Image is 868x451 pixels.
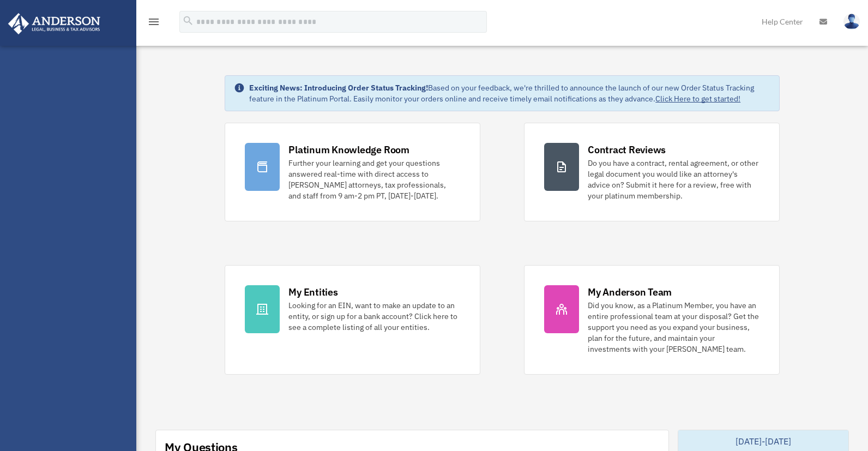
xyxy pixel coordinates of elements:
div: Did you know, as a Platinum Member, you have an entire professional team at your disposal? Get th... [588,300,759,354]
div: Platinum Knowledge Room [288,143,409,157]
strong: Exciting News: Introducing Order Status Tracking! [249,83,428,93]
div: Do you have a contract, rental agreement, or other legal document you would like an attorney's ad... [588,158,759,201]
div: Looking for an EIN, want to make an update to an entity, or sign up for a bank account? Click her... [288,300,460,333]
div: My Entities [288,285,337,299]
div: My Anderson Team [588,285,672,299]
a: Contract Reviews Do you have a contract, rental agreement, or other legal document you would like... [524,123,780,221]
div: Based on your feedback, we're thrilled to announce the launch of our new Order Status Tracking fe... [249,82,770,104]
div: Contract Reviews [588,143,666,157]
a: Click Here to get started! [655,94,740,104]
i: menu [147,15,160,28]
a: Platinum Knowledge Room Further your learning and get your questions answered real-time with dire... [225,123,480,221]
img: Anderson Advisors Platinum Portal [5,13,104,34]
a: menu [147,19,160,28]
img: User Pic [843,14,860,29]
div: Further your learning and get your questions answered real-time with direct access to [PERSON_NAM... [288,158,460,201]
a: My Anderson Team Did you know, as a Platinum Member, you have an entire professional team at your... [524,265,780,375]
i: search [182,15,194,27]
a: My Entities Looking for an EIN, want to make an update to an entity, or sign up for a bank accoun... [225,265,480,375]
